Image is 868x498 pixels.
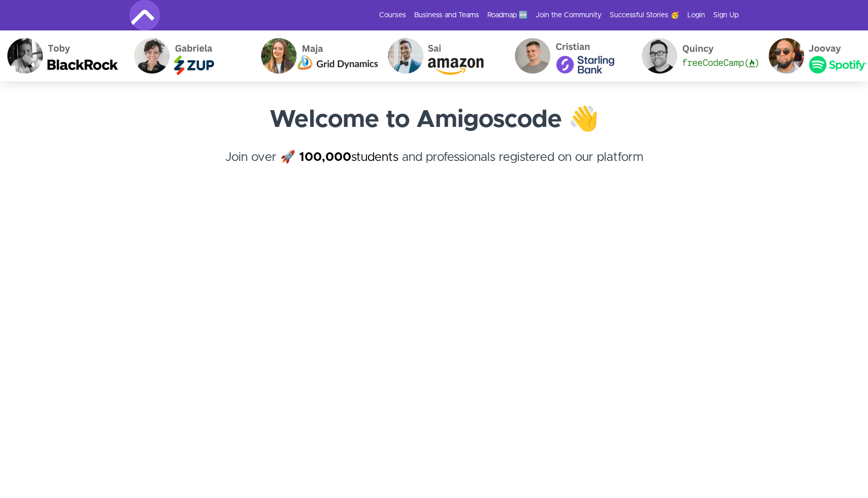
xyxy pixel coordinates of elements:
[501,30,628,81] img: Cristian
[687,10,705,20] a: Login
[129,148,739,185] h4: Join over 🚀 and professionals registered on our platform
[487,10,527,20] a: Roadmap 🆕
[610,10,679,20] a: Successful Stories 🥳
[414,10,479,20] a: Business and Teams
[379,10,406,20] a: Courses
[120,30,247,81] img: Gabriela
[299,151,351,163] strong: 100,000
[713,10,739,20] a: Sign Up
[247,30,374,81] img: Maja
[299,151,398,163] a: 100,000students
[628,30,755,81] img: Quincy
[536,10,602,20] a: Join the Community
[270,108,599,132] strong: Welcome to Amigoscode 👋
[374,30,501,81] img: Sai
